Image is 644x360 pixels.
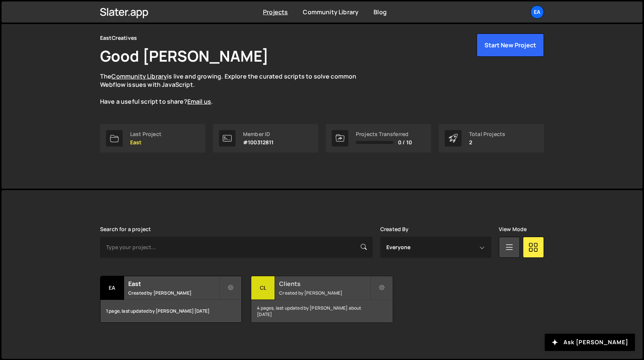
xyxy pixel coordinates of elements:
a: Projects [263,8,288,16]
a: Last Project East [100,124,205,153]
small: Created by [PERSON_NAME] [279,290,370,296]
a: Community Library [111,72,167,80]
input: Type your project... [100,237,373,258]
label: View Mode [499,226,527,232]
button: Ask [PERSON_NAME] [545,334,635,351]
a: Blog [374,8,387,16]
h2: Clients [279,280,370,288]
a: Ea East Created by [PERSON_NAME] 1 page, last updated by [PERSON_NAME] [DATE] [100,276,242,323]
div: Ea [100,276,124,300]
div: Member ID [243,131,274,137]
div: Cl [251,276,275,300]
div: Last Project [130,131,161,137]
div: Total Projects [469,131,505,137]
div: 1 page, last updated by [PERSON_NAME] [DATE] [100,300,241,322]
p: #100312811 [243,139,274,145]
a: Ea [530,5,544,19]
p: East [130,139,161,145]
div: EastCreatives [100,33,137,42]
p: The is live and growing. Explore the curated scripts to solve common Webflow issues with JavaScri... [100,72,371,106]
a: Cl Clients Created by [PERSON_NAME] 4 pages, last updated by [PERSON_NAME] about [DATE] [251,276,393,323]
a: Email us [187,97,211,106]
button: Start New Project [477,33,544,57]
label: Search for a project [100,226,151,232]
h1: Good [PERSON_NAME] [100,45,269,66]
label: Created By [380,226,409,232]
p: 2 [469,139,505,145]
h2: East [128,280,219,288]
small: Created by [PERSON_NAME] [128,290,219,296]
a: Community Library [303,8,358,16]
div: Projects Transferred [356,131,412,137]
span: 0 / 10 [398,139,412,145]
div: 4 pages, last updated by [PERSON_NAME] about [DATE] [251,300,392,322]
